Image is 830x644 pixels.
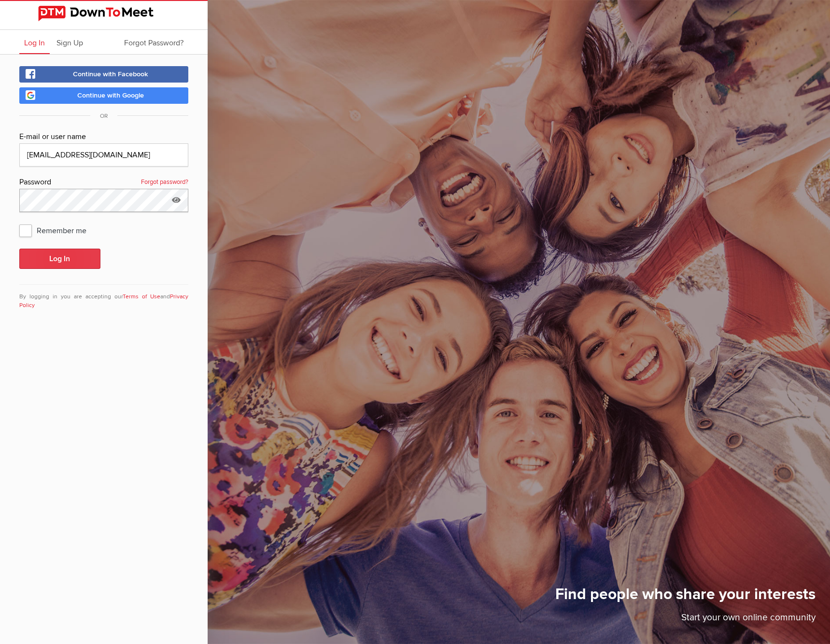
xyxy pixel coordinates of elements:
[19,131,188,143] div: E-mail or user name
[19,143,188,167] input: Email@address.com
[19,66,188,83] a: Continue with Facebook
[90,112,117,120] span: OR
[24,38,45,48] span: Log In
[555,611,816,630] p: Start your own online community
[123,293,160,300] a: Terms of Use
[77,91,144,99] span: Continue with Google
[19,87,188,104] a: Continue with Google
[19,222,96,239] span: Remember me
[73,70,148,78] span: Continue with Facebook
[19,249,100,269] button: Log In
[141,176,188,189] a: Forgot password?
[124,38,183,48] span: Forgot Password?
[555,585,816,611] h1: Find people who share your interests
[119,30,188,54] a: Forgot Password?
[56,38,83,48] span: Sign Up
[19,176,188,189] div: Password
[38,6,169,21] img: DownToMeet
[19,284,188,310] div: By logging in you are accepting our and
[52,30,88,54] a: Sign Up
[19,30,50,54] a: Log In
